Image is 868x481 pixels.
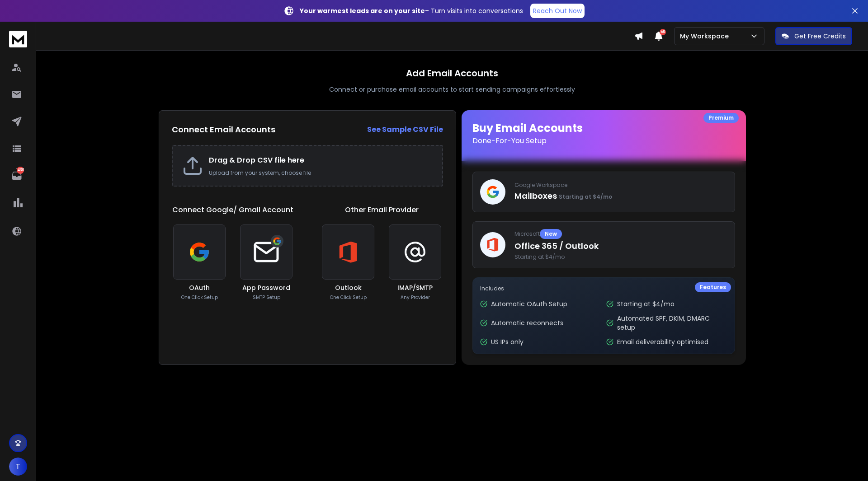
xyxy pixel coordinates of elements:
p: Get Free Credits [794,32,846,41]
p: Upload from your system, choose file [209,169,433,177]
h2: Connect Email Accounts [172,123,275,136]
p: – Turn visits into conversations [300,6,523,15]
p: Google Workspace [514,182,727,189]
div: Features [695,282,731,292]
p: Mailboxes [514,190,727,202]
p: Microsoft [514,229,727,239]
button: T [9,458,27,476]
a: 1430 [8,167,26,185]
p: Reach Out Now [533,6,582,15]
h1: Buy Email Accounts [472,121,735,146]
p: US IPs only [491,337,524,346]
h1: Add Email Accounts [406,67,498,79]
span: 50 [660,29,666,35]
p: SMTP Setup [253,294,280,301]
img: logo [9,31,27,47]
p: One Click Setup [181,294,218,301]
span: Starting at $4/mo [559,193,612,201]
h3: Outlook [335,283,362,292]
h1: Other Email Provider [345,205,419,215]
div: New [540,229,562,239]
h3: OAuth [189,283,210,292]
h2: Drag & Drop CSV file here [209,155,433,166]
span: Starting at $4/mo [514,253,727,261]
p: Automatic reconnects [491,318,563,327]
p: Office 365 / Outlook [514,240,727,252]
button: Get Free Credits [775,27,852,45]
p: Any Provider [401,294,430,301]
h3: IMAP/SMTP [397,283,433,292]
p: Includes [480,285,727,292]
h1: Connect Google/ Gmail Account [172,205,293,215]
p: One Click Setup [330,294,367,301]
p: My Workspace [680,32,732,41]
p: 1430 [17,167,24,174]
h3: App Password [242,283,290,292]
strong: Your warmest leads are on your site [300,6,425,15]
div: Premium [703,113,739,123]
p: Done-For-You Setup [472,135,735,146]
p: Connect or purchase email accounts to start sending campaigns effortlessly [329,85,575,94]
a: See Sample CSV File [367,124,443,135]
p: Automated SPF, DKIM, DMARC setup [617,314,727,332]
p: Automatic OAuth Setup [491,299,567,308]
p: Starting at $4/mo [617,299,675,308]
p: Email deliverability optimised [617,337,708,346]
a: Reach Out Now [530,4,585,18]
